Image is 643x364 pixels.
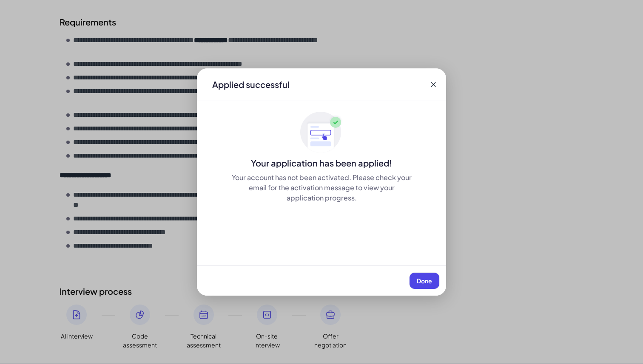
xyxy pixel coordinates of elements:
span: Done [417,277,432,285]
div: Your account has not been activated. Please check your email for the activation message to view y... [231,172,412,203]
div: Your application has been applied! [197,157,446,169]
button: Done [410,273,439,289]
div: Applied successful [212,79,290,90]
img: ApplyedMaskGroup3.svg [300,111,343,154]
